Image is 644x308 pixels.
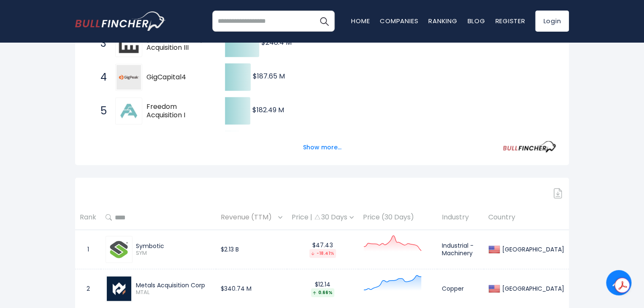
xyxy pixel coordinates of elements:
a: Ranking [428,16,457,25]
td: $2.13 B [216,230,287,269]
div: 0.66% [311,288,334,297]
div: [GEOGRAPHIC_DATA] [500,285,564,292]
img: Haymaker Acquisition III [116,31,141,56]
span: [PERSON_NAME] Acquisition III [146,35,210,53]
a: Register [495,16,525,25]
a: Companies [380,16,418,25]
th: Rank [75,205,101,230]
span: 4 [96,70,105,84]
img: MTAL.png [107,276,131,301]
td: 1 [75,230,101,269]
div: $12.14 [292,281,354,297]
a: Home [351,16,370,25]
span: Revenue (TTM) [221,211,276,224]
div: -18.41% [309,249,336,258]
text: $182.49 M [252,105,284,115]
button: Show more... [298,140,346,154]
img: GigCapital4 [116,65,141,89]
button: Search [314,11,335,32]
div: $47.43 [292,241,354,258]
div: Price | 30 Days [292,213,354,222]
span: Freedom Acquisition I [146,103,210,120]
td: Industrial - Machinery [437,230,484,269]
th: Price (30 Days) [358,205,437,230]
span: SYM [136,250,211,257]
span: GigCapital4 [146,73,210,82]
a: Go to homepage [75,11,166,31]
div: Symbotic [136,242,211,250]
a: Login [535,11,569,32]
img: Freedom Acquisition I [116,99,141,123]
img: bullfincher logo [75,11,166,31]
th: Country [484,205,569,230]
div: [GEOGRAPHIC_DATA] [500,246,564,253]
text: $248.4 M [261,38,292,47]
th: Industry [437,205,484,230]
img: SYM.png [107,237,131,262]
span: 5 [96,104,105,118]
span: 3 [96,36,105,51]
text: $187.65 M [253,71,285,81]
div: Metals Acquisition Corp [136,281,211,289]
a: Blog [467,16,485,25]
span: MTAL [136,289,211,296]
